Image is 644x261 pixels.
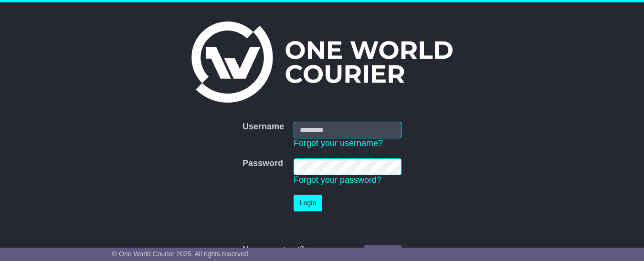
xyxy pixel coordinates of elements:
div: No account yet? [243,245,401,255]
button: Login [294,195,322,211]
a: Forgot your username? [294,138,383,148]
span: © One World Courier 2025. All rights reserved. [112,250,250,258]
label: Password [243,158,283,169]
label: Username [243,122,284,132]
img: One World [191,21,452,103]
a: Forgot your password? [294,175,381,185]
